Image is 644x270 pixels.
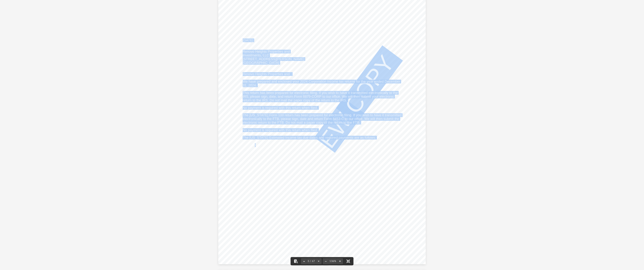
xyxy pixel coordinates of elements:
span: This return has been prepared for electronic filing. If you wish to have it transmitted electroni... [243,91,398,94]
span: electronic return to the FTB. Do not mail a paper copy of the return to the FTB. [243,121,360,124]
span: No payment is required with this return when filed. [243,128,318,132]
span: Renovo Heights Properties and [243,50,290,53]
span: Renovo Heights Properties and : [243,72,292,76]
span: The [US_STATE] Estimated Income tax due dates and required payments are as follows: [243,136,376,139]
span: No payment is required with this return when filed. [243,106,318,109]
span: [STREET_ADDRESS][PERSON_NAME] [243,57,304,61]
span: Installment No. 1 by [DATE] . . . . . . $800 [255,143,316,147]
div: Preview [77,38,614,144]
span: electronically to the FTB, please sign, date and return Form 8453-C to our office. We will then s... [243,117,399,121]
span: 31, 2024. [243,84,257,87]
span: COPY [341,51,398,117]
span: return to the IRS. Do not mail the paper copy of the return to the IRS. [243,99,347,102]
span: The [US_STATE] Form 100 return has been prepared for electronic filing. If you wish to have it tr... [243,113,402,117]
span: Investments, LLC [243,54,269,57]
span: We have prepared and enclosed your 2024 Corporation income tax returns for the year ended December [243,80,400,83]
span: IRS, please sign, date, and return Form 8879-CORP to our office. We will then submit your electronic [243,95,394,98]
span: [GEOGRAPHIC_DATA] [243,61,279,64]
